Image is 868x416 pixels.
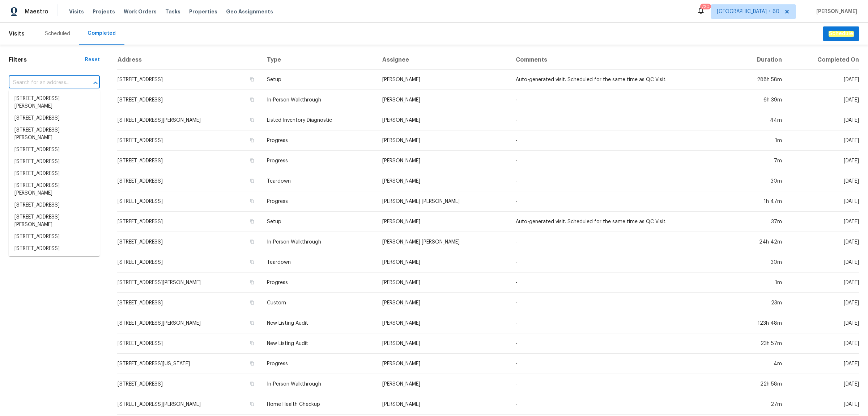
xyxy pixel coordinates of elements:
[813,8,857,15] span: [PERSON_NAME]
[261,252,376,273] td: Teardown
[510,333,733,354] td: -
[733,212,788,232] td: 37m
[69,8,84,15] span: Visits
[117,394,261,415] td: [STREET_ADDRESS][PERSON_NAME]
[510,212,733,232] td: Auto-generated visit. Scheduled for the same time as QC Visit.
[9,255,100,267] li: [STREET_ADDRESS]
[117,50,261,70] th: Address
[788,130,859,151] td: [DATE]
[788,374,859,394] td: [DATE]
[733,313,788,333] td: 123h 48m
[376,232,510,252] td: [PERSON_NAME] [PERSON_NAME]
[376,354,510,374] td: [PERSON_NAME]
[510,110,733,130] td: -
[88,30,116,37] div: Completed
[733,293,788,313] td: 23m
[788,171,859,191] td: [DATE]
[226,8,273,15] span: Geo Assignments
[788,394,859,415] td: [DATE]
[788,212,859,232] td: [DATE]
[117,333,261,354] td: [STREET_ADDRESS]
[249,76,255,83] button: Copy Address
[510,394,733,415] td: -
[117,273,261,293] td: [STREET_ADDRESS][PERSON_NAME]
[376,70,510,90] td: [PERSON_NAME]
[733,90,788,110] td: 6h 39m
[45,30,70,37] div: Scheduled
[376,212,510,232] td: [PERSON_NAME]
[9,56,85,63] h1: Filters
[510,232,733,252] td: -
[261,171,376,191] td: Teardown
[788,110,859,130] td: [DATE]
[733,50,788,70] th: Duration
[261,110,376,130] td: Listed Inventory Diagnostic
[733,333,788,354] td: 23h 57m
[261,70,376,90] td: Setup
[733,171,788,191] td: 30m
[9,168,100,180] li: [STREET_ADDRESS]
[788,293,859,313] td: [DATE]
[261,90,376,110] td: In-Person Walkthrough
[510,293,733,313] td: -
[702,3,710,10] div: 720
[788,354,859,374] td: [DATE]
[117,130,261,151] td: [STREET_ADDRESS]
[117,313,261,333] td: [STREET_ADDRESS][PERSON_NAME]
[9,199,100,211] li: [STREET_ADDRESS]
[249,299,255,306] button: Copy Address
[733,110,788,130] td: 44m
[249,380,255,387] button: Copy Address
[788,151,859,171] td: [DATE]
[261,333,376,354] td: New Listing Audit
[117,232,261,252] td: [STREET_ADDRESS]
[117,110,261,130] td: [STREET_ADDRESS][PERSON_NAME]
[510,191,733,212] td: -
[9,156,100,168] li: [STREET_ADDRESS]
[261,130,376,151] td: Progress
[249,96,255,103] button: Copy Address
[249,157,255,164] button: Copy Address
[376,252,510,273] td: [PERSON_NAME]
[733,273,788,293] td: 1m
[117,374,261,394] td: [STREET_ADDRESS]
[733,394,788,415] td: 27m
[9,26,25,42] span: Visits
[249,401,255,407] button: Copy Address
[376,374,510,394] td: [PERSON_NAME]
[261,374,376,394] td: In-Person Walkthrough
[9,77,80,88] input: Search for an address...
[788,191,859,212] td: [DATE]
[9,93,100,112] li: [STREET_ADDRESS][PERSON_NAME]
[9,180,100,199] li: [STREET_ADDRESS][PERSON_NAME]
[376,110,510,130] td: [PERSON_NAME]
[510,273,733,293] td: -
[788,252,859,273] td: [DATE]
[733,151,788,171] td: 7m
[249,320,255,326] button: Copy Address
[261,191,376,212] td: Progress
[90,78,101,88] button: Close
[376,313,510,333] td: [PERSON_NAME]
[249,238,255,245] button: Copy Address
[249,340,255,346] button: Copy Address
[117,212,261,232] td: [STREET_ADDRESS]
[189,8,217,15] span: Properties
[788,70,859,90] td: [DATE]
[733,191,788,212] td: 1h 47m
[788,90,859,110] td: [DATE]
[249,259,255,265] button: Copy Address
[261,232,376,252] td: In-Person Walkthrough
[510,354,733,374] td: -
[376,171,510,191] td: [PERSON_NAME]
[165,9,180,14] span: Tasks
[733,232,788,252] td: 24h 42m
[510,151,733,171] td: -
[376,90,510,110] td: [PERSON_NAME]
[117,191,261,212] td: [STREET_ADDRESS]
[249,218,255,225] button: Copy Address
[261,273,376,293] td: Progress
[9,144,100,156] li: [STREET_ADDRESS]
[510,70,733,90] td: Auto-generated visit. Scheduled for the same time as QC Visit.
[376,293,510,313] td: [PERSON_NAME]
